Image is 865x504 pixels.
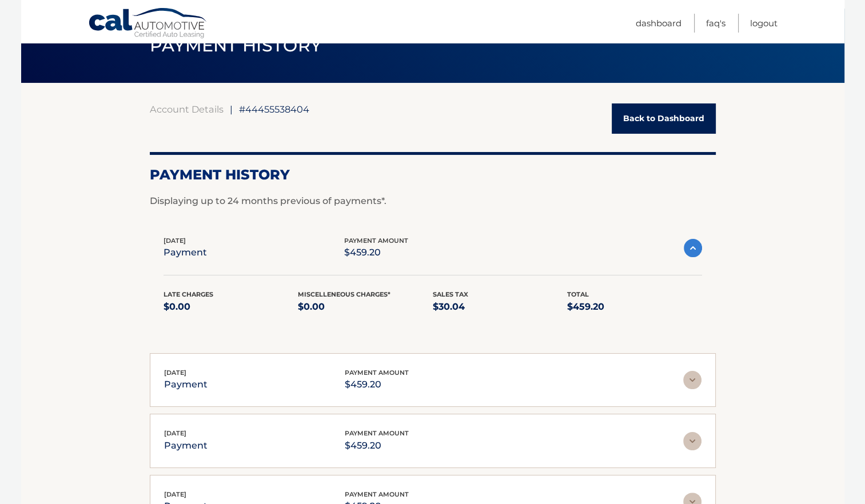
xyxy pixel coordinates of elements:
[150,103,224,115] a: Account Details
[88,7,208,41] a: Cal Automotive
[298,299,433,315] p: $0.00
[683,432,701,450] img: accordion-rest.svg
[345,369,409,377] span: payment amount
[636,14,681,33] a: Dashboard
[345,377,409,393] p: $459.20
[433,290,468,298] span: Sales Tax
[684,239,702,257] img: accordion-active.svg
[164,377,208,393] p: payment
[164,369,186,377] span: [DATE]
[345,429,409,437] span: payment amount
[164,290,213,298] span: Late Charges
[239,103,309,115] span: #44455538404
[164,438,208,454] p: payment
[706,14,726,33] a: FAQ's
[344,245,408,261] p: $459.20
[750,14,778,33] a: Logout
[683,371,701,389] img: accordion-rest.svg
[567,290,589,298] span: Total
[345,490,409,498] span: payment amount
[230,103,233,115] span: |
[612,103,716,134] a: Back to Dashboard
[164,299,298,315] p: $0.00
[164,429,186,437] span: [DATE]
[344,237,408,245] span: payment amount
[567,299,702,315] p: $459.20
[433,299,568,315] p: $30.04
[164,490,186,498] span: [DATE]
[150,194,716,208] p: Displaying up to 24 months previous of payments*.
[150,35,322,56] span: PAYMENT HISTORY
[164,237,186,245] span: [DATE]
[150,166,716,183] h2: Payment History
[298,290,390,298] span: Miscelleneous Charges*
[164,245,207,261] p: payment
[345,438,409,454] p: $459.20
